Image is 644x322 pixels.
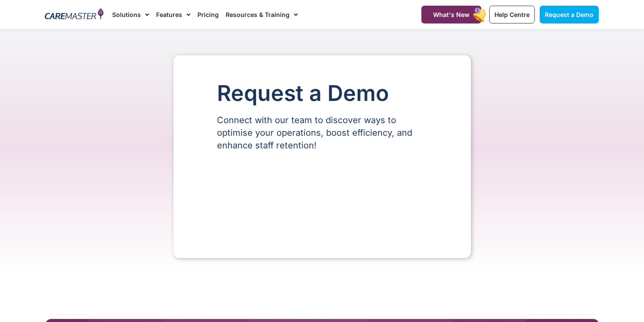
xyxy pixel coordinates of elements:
[433,11,470,18] span: What's New
[45,8,103,21] img: CareMaster Logo
[421,6,481,23] a: What's New
[217,167,427,232] iframe: Form 0
[217,114,427,152] p: Connect with our team to discover ways to optimise your operations, boost efficiency, and enhance...
[217,81,427,105] h1: Request a Demo
[489,6,535,23] a: Help Centre
[494,11,530,18] span: Help Centre
[540,6,599,23] a: Request a Demo
[545,11,594,18] span: Request a Demo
